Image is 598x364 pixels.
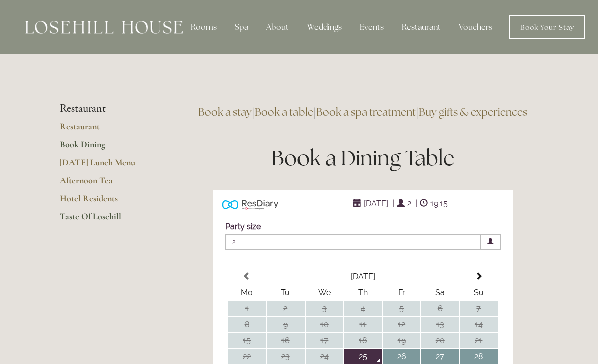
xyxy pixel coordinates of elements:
[306,333,343,348] td: 17
[60,121,155,139] a: Restaurant
[267,317,305,332] td: 9
[419,105,527,119] a: Buy gifts & experiences
[344,317,382,332] td: 11
[299,17,350,37] div: Weddings
[306,285,343,300] th: We
[394,17,449,37] div: Restaurant
[60,157,155,175] a: [DATE] Lunch Menu
[228,333,266,348] td: 15
[60,193,155,211] a: Hotel Residents
[383,285,420,300] th: Fr
[421,317,459,332] td: 13
[361,196,391,211] span: [DATE]
[421,285,459,300] th: Sa
[222,197,278,212] img: Powered by ResDiary
[460,317,497,332] td: 14
[187,143,538,173] h1: Book a Dining Table
[267,301,305,316] td: 2
[267,333,305,348] td: 16
[344,301,382,316] td: 4
[509,15,585,39] a: Book Your Stay
[60,175,155,193] a: Afternoon Tea
[267,285,305,300] th: Tu
[383,333,420,348] td: 19
[255,105,313,119] a: Book a table
[306,301,343,316] td: 3
[306,317,343,332] td: 10
[383,301,420,316] td: 5
[228,301,266,316] td: 1
[475,272,483,280] span: Next Month
[344,285,382,300] th: Th
[421,333,459,348] td: 20
[228,285,266,300] th: Mo
[416,199,418,208] span: |
[187,102,538,122] h3: | | |
[243,272,251,280] span: Previous Month
[428,196,450,211] span: 19:15
[183,17,225,37] div: Rooms
[227,17,256,37] div: Spa
[60,211,155,229] a: Taste Of Losehill
[460,285,497,300] th: Su
[228,317,266,332] td: 8
[316,105,416,119] a: Book a spa treatment
[405,196,414,211] span: 2
[198,105,252,119] a: Book a stay
[258,17,297,37] div: About
[60,102,155,115] li: Restaurant
[225,222,261,231] label: Party size
[267,269,459,284] th: Select Month
[451,17,500,37] a: Vouchers
[460,333,497,348] td: 21
[25,21,183,34] img: Losehill House
[60,139,155,157] a: Book Dining
[383,317,420,332] td: 12
[460,301,497,316] td: 7
[393,199,395,208] span: |
[352,17,392,37] div: Events
[344,333,382,348] td: 18
[225,234,481,250] span: 2
[421,301,459,316] td: 6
